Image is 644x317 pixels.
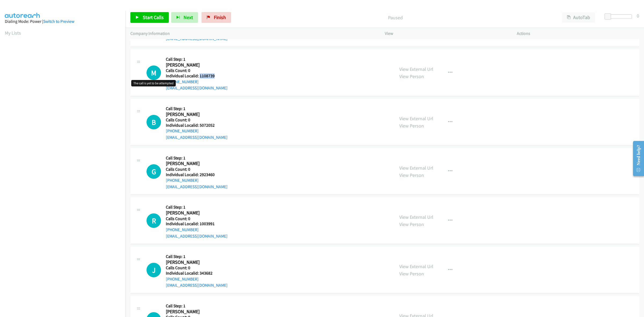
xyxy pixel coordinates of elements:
[166,167,228,172] h5: Calls Count: 0
[607,14,632,19] div: Delay between calls (in seconds)
[166,62,221,68] h2: [PERSON_NAME]
[43,19,74,24] a: Switch to Preview
[166,123,228,128] h5: Individual Localid: 5072052
[399,263,433,269] a: View External Url
[130,30,375,37] p: Company Information
[399,165,433,171] a: View External Url
[166,73,228,79] h5: Individual Localid: 1108739
[166,259,221,265] h2: [PERSON_NAME]
[562,12,595,23] button: AutoTab
[214,14,226,20] span: Finish
[166,205,228,210] h5: Call Step: 1
[147,263,161,277] h1: J
[399,214,433,220] a: View External Url
[166,172,228,177] h5: Individual Localid: 2923460
[166,184,228,189] a: [EMAIL_ADDRESS][DOMAIN_NAME]
[166,309,221,315] h2: [PERSON_NAME]
[202,12,231,23] a: Finish
[147,213,161,228] h1: R
[166,106,228,111] h5: Call Step: 1
[166,111,221,118] h2: [PERSON_NAME]
[166,234,228,239] a: [EMAIL_ADDRESS][DOMAIN_NAME]
[5,41,126,296] iframe: Dialpad
[166,210,221,216] h2: [PERSON_NAME]
[166,276,199,282] a: [PHONE_NUMBER]
[517,30,639,37] p: Actions
[130,12,169,23] a: Start Calls
[238,14,552,21] p: Paused
[628,137,644,180] iframe: Resource Center
[166,57,228,62] h5: Call Step: 1
[166,135,228,140] a: [EMAIL_ADDRESS][DOMAIN_NAME]
[399,123,424,129] a: View Person
[166,303,287,309] h5: Call Step: 1
[385,30,507,37] p: View
[147,65,161,80] h1: M
[166,155,228,161] h5: Call Step: 1
[166,117,228,123] h5: Calls Count: 0
[147,164,161,179] h1: G
[166,68,228,73] h5: Calls Count: 0
[147,213,161,228] div: The call is yet to be attempted
[5,30,21,36] a: My Lists
[399,271,424,277] a: View Person
[147,164,161,179] div: The call is yet to be attempted
[5,18,121,25] div: Dialing Mode: Power |
[131,80,176,86] div: The call is yet to be attempted
[143,14,164,20] span: Start Calls
[399,73,424,79] a: View Person
[166,79,199,84] a: [PHONE_NUMBER]
[166,283,228,288] a: [EMAIL_ADDRESS][DOMAIN_NAME]
[166,178,199,183] a: [PHONE_NUMBER]
[166,161,221,167] h2: [PERSON_NAME]
[637,12,639,19] div: 0
[147,115,161,129] h1: B
[166,216,228,221] h5: Calls Count: 0
[399,115,433,122] a: View External Url
[399,221,424,227] a: View Person
[166,254,228,259] h5: Call Step: 1
[171,12,198,23] button: Next
[166,128,199,133] a: [PHONE_NUMBER]
[166,265,228,271] h5: Calls Count: 0
[166,227,199,232] a: [PHONE_NUMBER]
[184,14,193,20] span: Next
[399,66,433,72] a: View External Url
[147,263,161,277] div: The call is yet to be attempted
[166,85,228,90] a: [EMAIL_ADDRESS][DOMAIN_NAME]
[166,271,228,276] h5: Individual Localid: 343682
[166,221,228,227] h5: Individual Localid: 1003991
[399,172,424,178] a: View Person
[147,115,161,129] div: The call is yet to be attempted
